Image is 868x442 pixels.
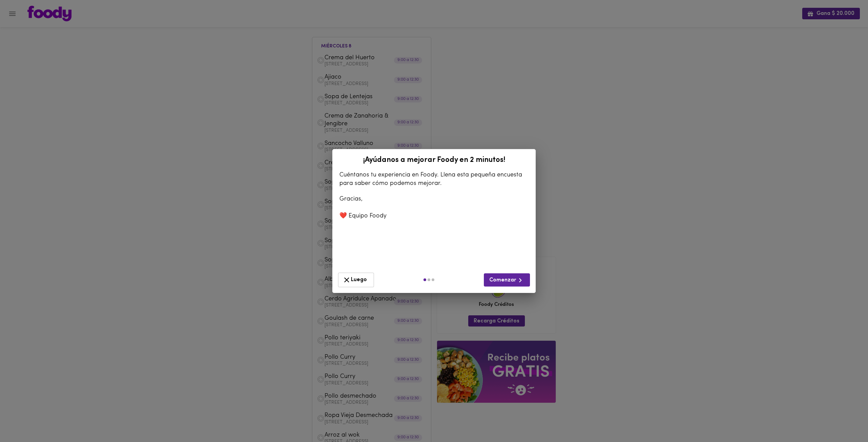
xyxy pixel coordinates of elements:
h2: ¡Ayúdanos a mejorar Foody en 2 minutos! [336,156,532,164]
button: Luego [338,273,374,287]
button: Comenzar [484,273,530,287]
span: Luego [342,276,370,284]
span: Comenzar [489,276,525,285]
p: Cuéntanos tu experiencia en Foody. Llena esta pequeña encuesta para saber cómo podemos mejorar. [339,171,529,188]
p: Gracias, ❤️ Equipo Foody [339,195,529,221]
